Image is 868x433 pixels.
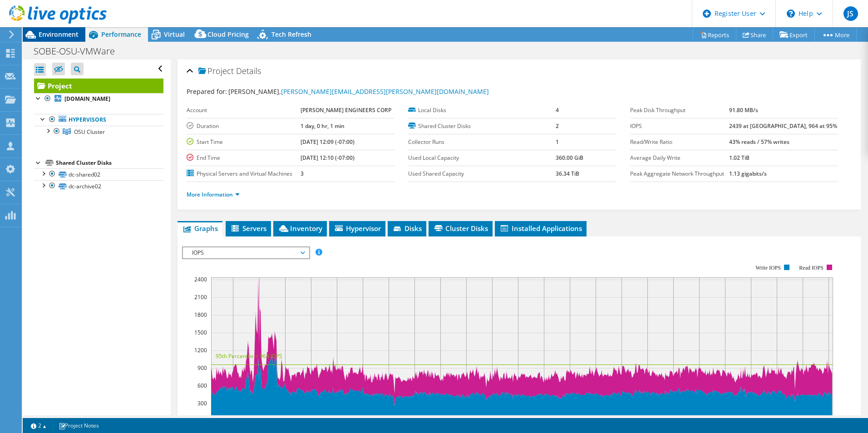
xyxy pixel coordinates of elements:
b: 1.13 gigabits/s [729,170,767,177]
text: Read IOPS [799,265,824,271]
a: Export [773,28,815,42]
label: Shared Cluster Disks [408,122,556,131]
span: Performance [101,30,141,39]
label: Used Shared Capacity [408,169,556,178]
b: 36.34 TiB [556,170,579,177]
a: Share [736,28,773,42]
b: 1.02 TiB [729,154,750,162]
label: End Time [187,153,301,162]
label: Collector Runs [408,138,556,147]
h1: SOBE-OSU-VMWare [30,46,129,56]
text: 600 [197,382,207,389]
span: Virtual [164,30,185,39]
label: Local Disks [408,106,556,115]
label: Average Daily Write [630,153,730,162]
b: 2439 at [GEOGRAPHIC_DATA], 964 at 95% [729,122,837,130]
a: More [814,28,857,42]
label: Used Local Capacity [408,153,556,162]
span: Project [198,67,234,76]
b: 43% reads / 57% writes [729,138,789,146]
text: 900 [197,364,207,372]
label: Read/Write Ratio [630,138,730,147]
a: 2 [25,420,53,431]
b: [DATE] 12:09 (-07:00) [301,138,355,146]
text: 2100 [194,293,207,301]
text: 95th Percentile = 964 IOPS [216,352,282,360]
span: IOPS [187,247,304,258]
a: [PERSON_NAME][EMAIL_ADDRESS][PERSON_NAME][DOMAIN_NAME] [281,87,489,96]
span: Installed Applications [499,224,582,233]
b: 3 [301,170,304,177]
a: OSU Cluster [34,126,163,138]
a: dc-shared02 [34,168,163,180]
b: [PERSON_NAME] ENGINEERS CORP [301,106,391,114]
span: Cluster Disks [433,224,488,233]
label: Prepared for: [187,87,227,96]
text: 1800 [194,311,207,319]
text: 1200 [194,346,207,354]
b: [DATE] 12:10 (-07:00) [301,154,355,162]
span: OSU Cluster [74,128,105,136]
text: 1500 [194,329,207,336]
a: Reports [693,28,736,42]
label: Start Time [187,138,301,147]
span: Servers [230,224,266,233]
label: Duration [187,122,301,131]
div: Shared Cluster Disks [56,157,163,168]
span: Tech Refresh [271,30,311,39]
a: Hypervisors [34,114,163,126]
label: Peak Disk Throughput [630,106,730,115]
span: Hypervisor [334,224,381,233]
a: dc-archive02 [34,180,163,192]
b: 91.80 MB/s [729,106,758,114]
text: 300 [197,399,207,407]
a: Project Notes [52,420,105,431]
span: Cloud Pricing [207,30,249,39]
span: Details [236,65,261,76]
svg: \n [787,10,795,18]
b: 4 [556,106,559,114]
label: IOPS [630,122,730,131]
b: 1 day, 0 hr, 1 min [301,122,345,130]
span: [PERSON_NAME], [228,87,489,96]
text: Write IOPS [755,265,781,271]
label: Physical Servers and Virtual Machines [187,169,301,178]
span: Environment [39,30,79,39]
b: [DOMAIN_NAME] [64,95,110,103]
span: Inventory [278,224,322,233]
a: More Information [187,191,240,198]
b: 2 [556,122,559,130]
a: [DOMAIN_NAME] [34,93,163,105]
b: 1 [556,138,559,146]
span: Graphs [182,224,218,233]
b: 360.00 GiB [556,154,583,162]
text: 2400 [194,276,207,283]
label: Peak Aggregate Network Throughput [630,169,730,178]
a: Project [34,79,163,93]
span: JS [843,6,858,21]
span: Disks [392,224,422,233]
label: Account [187,106,301,115]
